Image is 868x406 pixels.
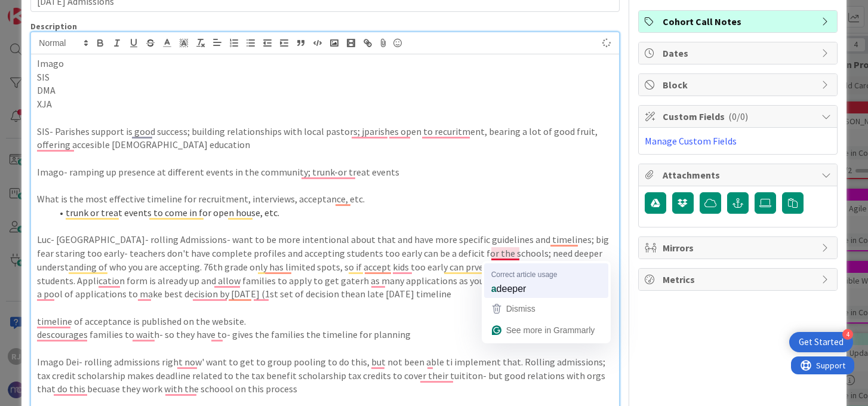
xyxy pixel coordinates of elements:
[37,328,612,342] p: descourages families to waith- so they have to- gives the families the timeline for planning
[37,192,612,206] p: What is the most effective timeline for recruitment, interviews, acceptance, etc.
[663,272,815,287] span: Metrics
[51,206,612,220] li: trunk or treat events to come in for open house, etc.
[663,78,815,92] span: Block
[645,135,737,147] a: Manage Custom Fields
[663,46,815,60] span: Dates
[799,336,844,348] div: Get Started
[37,70,612,84] p: SIS
[37,233,612,301] p: Luc- [GEOGRAPHIC_DATA]- rolling Admissions- want to be more intentional about that and have more ...
[663,241,815,255] span: Mirrors
[37,125,612,152] p: SIS- Parishes support is good success; building relationships with local pastors; jparishes open ...
[842,329,853,340] div: 4
[37,355,612,396] p: Imago Dei- rolling admissions right now' want to get to group pooling to do this, but not been ab...
[789,332,853,352] div: Open Get Started checklist, remaining modules: 4
[30,21,77,32] span: Description
[37,84,612,97] p: DMA
[663,168,815,182] span: Attachments
[37,165,612,179] p: Imago- ramping up presence at different events in the community; trunk-or treat events
[37,97,612,111] p: XJA
[663,109,815,124] span: Custom Fields
[37,57,612,70] p: Imago
[37,315,612,328] p: timeline of acceptance is published on the website.
[25,2,54,16] span: Support
[728,110,748,122] span: ( 0/0 )
[663,14,815,29] span: Cohort Call Notes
